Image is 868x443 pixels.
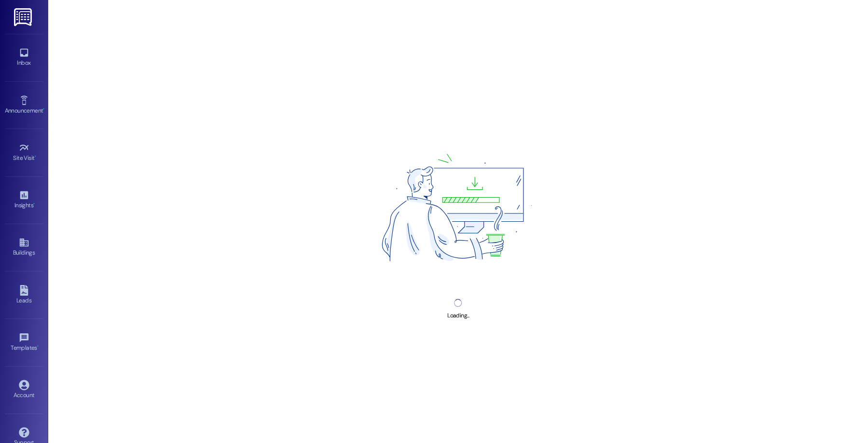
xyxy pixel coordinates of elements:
[5,44,43,71] a: Inbox
[37,343,39,350] span: •
[5,187,43,213] a: Insights •
[43,106,44,113] span: •
[35,153,36,160] span: •
[5,234,43,260] a: Buildings
[447,311,469,321] div: Loading...
[5,282,43,308] a: Leads
[14,8,34,26] img: ResiDesk Logo
[5,377,43,403] a: Account
[5,140,43,166] a: Site Visit •
[5,329,43,356] a: Templates •
[33,200,35,207] span: •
